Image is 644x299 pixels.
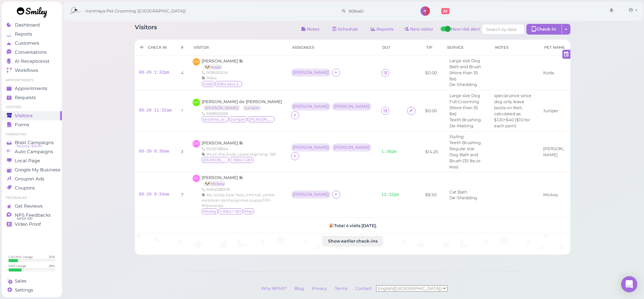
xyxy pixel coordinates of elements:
[2,78,62,83] li: Appointments
[202,175,239,180] span: [PERSON_NAME]
[8,264,26,268] div: SMS Usage
[442,40,490,55] th: Service
[2,276,62,286] a: Sales
[490,40,539,55] th: Notes
[202,193,275,208] span: #A, teddy bear face, trim tail, yorkie earsclean sanitaryyorkie puppy7/10- #0(reverse)
[15,221,41,227] span: Video Proof
[15,22,40,28] span: Dashboard
[365,24,399,35] a: Reports
[15,278,27,284] span: Sales
[15,113,33,119] span: Visitors
[203,181,226,186] a: 🐶 Mickey
[293,70,329,75] div: [PERSON_NAME]
[202,146,276,152] div: 9512378844
[2,30,62,39] a: Reports
[448,82,479,88] li: De-Shedding
[2,165,62,174] a: Google My Business
[15,203,43,209] span: Get Reviews
[352,286,376,291] a: Contact
[15,167,61,173] span: Google My Business
[17,216,32,221] span: NPS® 100
[243,105,261,111] a: Juniper
[139,70,169,75] a: 08-20 1:32pm
[399,24,439,35] a: New visitor
[2,202,62,211] a: Get Reviews
[15,31,32,37] span: Reports
[291,190,332,199] div: [PERSON_NAME]
[202,58,239,63] span: [PERSON_NAME]
[381,149,396,154] a: 1:36pm
[193,140,200,147] span: EM
[2,66,62,75] a: Workflows
[189,40,287,55] th: Visitor
[202,140,239,145] span: [PERSON_NAME]
[181,108,183,113] i: 1
[381,193,399,197] a: 12:32pm
[346,6,411,16] input: Search customer
[49,255,55,259] div: 20 %
[544,45,566,50] div: Pet Name
[543,192,567,198] div: Mickey
[448,189,469,195] li: Cat Bath
[543,146,567,158] div: [PERSON_NAME]
[215,81,242,87] span: 50lbs plus 26H or more
[2,196,62,200] li: Feedbacks
[15,158,40,164] span: Local Page
[2,286,62,295] a: Settings
[448,93,486,117] li: Large size Dog Full Grooming (More than 35 lbs)
[448,140,483,146] li: Teeth Brushing
[135,24,157,36] h1: Visitors
[202,99,282,110] a: [PERSON_NAME] de [PERSON_NAME] [PERSON_NAME] Juniper
[2,93,62,102] a: Requests
[448,134,466,140] li: Styling
[181,70,184,75] i: 4
[139,223,566,228] h5: 🎉 Total 4 visits [DATE].
[543,70,567,76] div: Koda
[202,99,282,104] span: [PERSON_NAME] de [PERSON_NAME]
[291,143,373,152] div: [PERSON_NAME] [PERSON_NAME]
[85,2,186,20] span: Ironmaya Pet Grooming ([GEOGRAPHIC_DATA])
[202,116,229,122] span: landline_or_wifi
[193,58,200,66] span: DW
[2,111,62,120] a: Visitors
[2,120,62,129] a: Forms
[15,68,38,73] span: Workflows
[181,192,183,197] i: 7
[181,45,184,50] div: #
[202,70,243,75] div: 9096303134
[243,208,254,214] span: Max
[206,152,276,157] span: #4 on the body, Leave legs long, TBF
[331,286,351,291] a: Terms
[448,123,475,129] li: De-Matting
[2,39,62,48] a: Customers
[334,104,370,109] div: [PERSON_NAME]
[229,116,247,122] span: Juniper
[309,286,330,291] a: Privacy
[377,40,403,55] th: Out
[135,40,176,55] th: Check in
[526,24,562,35] div: Check-in
[193,175,200,182] span: CB
[258,286,290,291] a: Why NPS®?
[2,147,62,156] a: Auto Campaigns
[239,140,243,145] span: Note
[229,157,253,163] span: 1-15lbs 1-12H
[2,84,62,93] a: Appointments
[15,122,29,128] span: Forms
[293,145,329,150] div: [PERSON_NAME]
[543,108,567,114] div: Juniper
[293,192,329,197] div: [PERSON_NAME]
[203,65,223,70] a: 🐶 Koda
[409,108,413,113] i: Agreement form
[139,192,169,197] a: 08-20 9:34am
[202,81,214,87] span: Koda
[248,116,275,122] span: Penny
[15,176,44,182] span: Groupon Ads
[482,24,525,35] input: Search by date
[15,212,51,218] span: NPS Feedbacks
[193,99,200,106] span: KM
[448,146,486,170] li: Regular size Dog Bath and Brush (35 lbs or less)
[2,138,62,147] a: Blast Campaigns Balance: $20.00
[15,287,33,293] span: Settings
[327,24,364,35] a: Schedule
